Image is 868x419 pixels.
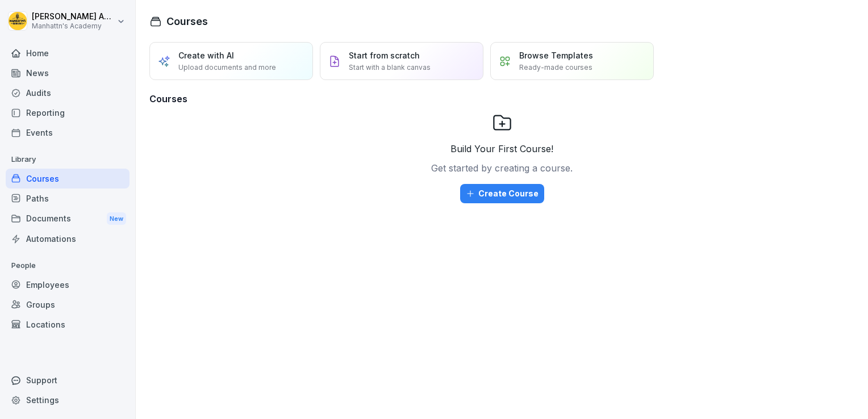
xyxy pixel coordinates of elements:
a: Courses [6,169,130,188]
button: Create Course [460,184,544,203]
p: Manhattn's Academy [32,22,115,30]
a: Events [6,123,130,143]
a: Groups [6,295,130,315]
a: Audits [6,83,130,103]
a: Locations [6,315,130,334]
a: Automations [6,229,130,249]
a: Settings [6,390,130,410]
p: Get started by creating a course. [431,161,573,175]
p: Start from scratch [349,49,420,61]
a: Paths [6,188,130,208]
p: Create with AI [178,49,234,61]
div: New [107,212,126,225]
p: Start with a blank canvas [349,62,431,73]
p: Build Your First Course! [450,142,553,156]
a: Reporting [6,103,130,123]
h3: Courses [149,92,854,106]
a: DocumentsNew [6,208,130,229]
div: Create Course [466,187,539,200]
p: Library [6,150,130,169]
p: Browse Templates [519,49,593,61]
a: Home [6,43,130,63]
p: Ready-made courses [519,62,592,73]
a: Employees [6,275,130,295]
div: Documents [6,208,130,229]
div: Support [6,370,130,390]
a: News [6,63,130,83]
h1: Courses [166,14,208,29]
p: Upload documents and more [178,62,276,73]
p: [PERSON_NAME] Admin [32,12,115,22]
p: People [6,257,130,275]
